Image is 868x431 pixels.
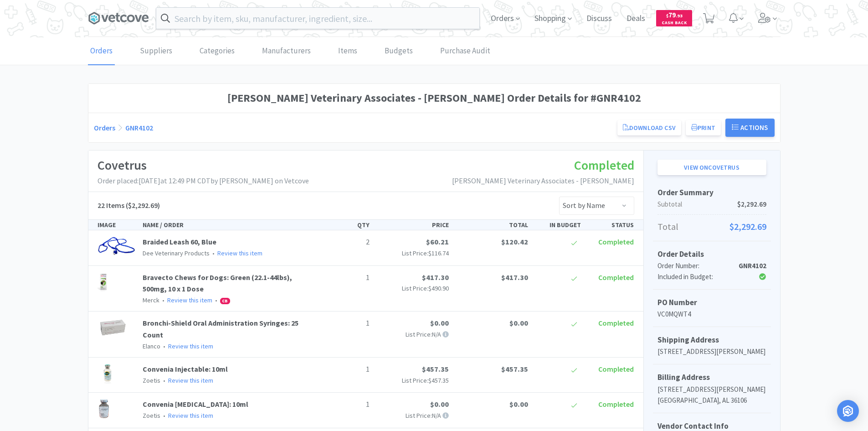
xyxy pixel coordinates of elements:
[98,201,124,210] span: 22 Items
[143,342,160,350] span: Elanco
[657,384,766,395] p: [STREET_ADDRESS][PERSON_NAME]
[143,400,248,409] a: Convenia [MEDICAL_DATA]: 10ml
[324,272,370,284] p: 1
[143,273,292,294] a: Bravecto Chews for Dogs: Green (22.1-44lbs), 500mg, 10 x 1 Dose
[88,37,115,65] a: Orders
[161,296,166,304] span: •
[98,236,136,256] img: fda03051f8324572bb5bbdf01edda787_33940.png
[666,13,668,19] span: $
[583,15,616,23] a: Discuss
[501,237,528,246] span: $120.42
[98,363,118,384] img: 71a4cd658fdd4a2c9c3bef0255271e23_142224.png
[139,220,320,230] div: NAME / ORDER
[162,342,167,350] span: •
[143,237,216,246] a: Braided Leash 60, Blue
[168,411,213,420] a: Review this item
[98,155,309,176] h1: Covetrus
[585,220,637,230] div: STATUS
[214,296,219,304] span: •
[598,364,634,374] span: Completed
[657,346,766,357] p: [STREET_ADDRESS][PERSON_NAME]
[167,296,212,304] a: Review this item
[452,220,532,230] div: TOTAL
[657,271,730,282] div: Included in Budget:
[657,334,766,346] h5: Shipping Address
[422,364,449,374] span: $457.35
[737,199,766,210] span: $2,292.69
[452,175,634,187] p: [PERSON_NAME] Veterinary Associates - [PERSON_NAME]
[617,120,681,135] a: Download CSV
[676,13,683,19] span: . 93
[211,249,216,257] span: •
[162,411,167,420] span: •
[98,200,160,212] h5: ($2,292.69)
[324,236,370,248] p: 2
[260,37,313,65] a: Manufacturers
[324,399,370,410] p: 1
[94,89,775,107] h1: [PERSON_NAME] Veterinary Associates - [PERSON_NAME] Order Details for #GNR4102
[739,261,766,270] strong: GNR4102
[725,119,775,137] button: Actions
[143,376,160,384] span: Zoetis
[657,309,766,320] p: VC0MQWT4
[837,400,859,422] div: Open Intercom Messenger
[657,260,730,271] div: Order Number:
[422,273,449,282] span: $417.30
[428,376,449,384] span: $457.35
[657,199,766,210] p: Subtotal
[162,376,167,384] span: •
[168,376,213,384] a: Review this item
[221,298,230,304] span: CB
[168,342,213,350] a: Review this item
[532,220,585,230] div: IN BUDGET
[98,399,110,419] img: ee72300f3db34f26827f92d44ea998a7_591342.png
[666,10,683,19] span: 79
[729,219,766,234] span: $2,292.69
[217,249,262,257] a: Review this item
[598,318,634,327] span: Completed
[143,411,160,420] span: Zoetis
[598,273,634,282] span: Completed
[324,317,370,329] p: 1
[377,248,449,258] p: List Price:
[94,123,115,132] a: Orders
[125,123,153,132] a: GNR4102
[98,175,309,187] p: Order placed: [DATE] at 12:49 PM CDT by [PERSON_NAME] on Vetcove
[428,249,449,257] span: $116.74
[598,237,634,246] span: Completed
[501,364,528,374] span: $457.35
[574,157,634,173] span: Completed
[428,284,449,292] span: $490.90
[501,273,528,282] span: $417.30
[382,37,415,65] a: Budgets
[138,37,175,65] a: Suppliers
[662,21,687,26] span: Cash Back
[657,187,766,199] h5: Order Summary
[336,37,360,65] a: Items
[143,364,228,374] a: Convenia Injectable: 10ml
[143,296,159,304] span: Merck
[373,220,452,230] div: PRICE
[430,318,449,327] span: $0.00
[143,249,210,257] span: Dee Veterinary Products
[657,371,766,384] h5: Billing Address
[438,37,493,65] a: Purchase Audit
[509,400,528,409] span: $0.00
[197,37,237,65] a: Categories
[509,318,528,327] span: $0.00
[98,272,110,292] img: 0a0a22f1462649e8bb9eb473736c2bb2_38494.png
[377,283,449,293] p: List Price:
[657,395,766,406] p: [GEOGRAPHIC_DATA], AL 36106
[657,219,766,234] p: Total
[426,237,449,246] span: $60.21
[657,296,766,309] h5: PO Number
[94,220,139,230] div: IMAGE
[324,363,370,375] p: 1
[377,410,449,421] p: List Price: N/A
[686,120,721,135] button: Print
[377,329,449,339] p: List Price: N/A
[143,318,298,339] a: Bronchi-Shield Oral Administration Syringes: 25 Count
[657,248,766,260] h5: Order Details
[657,160,766,175] a: View onCovetrus
[98,317,127,338] img: e78d430efa3c40d5b85152078bb8d229_233395.png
